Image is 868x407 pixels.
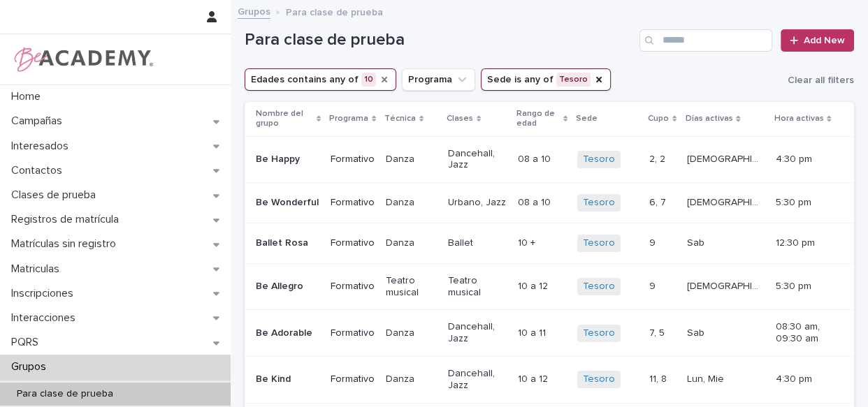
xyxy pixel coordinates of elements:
p: Home [6,90,52,103]
img: WPrjXfSUmiLcdUfaYY4Q [11,45,154,73]
input: Search [639,29,772,52]
p: Danza [386,373,437,385]
p: Sab [686,235,707,249]
p: Clases de prueba [6,188,107,202]
p: Ballet [448,237,507,249]
p: Be Kind [256,373,319,385]
p: Dancehall, Jazz [448,368,507,392]
p: Técnica [384,111,416,126]
p: 9 [649,278,658,293]
p: Be Adorable [256,327,319,339]
p: Formativo [331,197,375,209]
button: Clear all filters [782,70,854,91]
a: Tesoro [583,197,615,209]
p: Be Happy [256,154,319,165]
p: Teatro musical [448,275,507,299]
p: Formativo [331,154,375,165]
p: Matrículas sin registro [6,237,127,251]
p: 10 + [518,235,538,249]
tr: Ballet RosaFormativoDanzaBallet10 +10 + Tesoro 99 SabSab 12:30 pm [245,223,854,263]
tr: Be AdorableFormativoDanzaDancehall, Jazz10 a 1110 a 11 Tesoro 7, 57, 5 SabSab 08:30 am, 09:30 am [245,310,854,357]
p: Programa [329,111,368,126]
tr: Be HappyFormativoDanzaDancehall, Jazz08 a 1008 a 10 Tesoro 2, 22, 2 [DEMOGRAPHIC_DATA], Mar[DEMOG... [245,136,854,183]
p: 6, 7 [649,194,669,209]
a: Tesoro [583,154,615,165]
a: Grupos [238,3,270,19]
p: Cupo [648,111,669,126]
tr: Be WonderfulFormativoDanzaUrbano, Jazz08 a 1008 a 10 Tesoro 6, 76, 7 [DEMOGRAPHIC_DATA], Mar[DEMO... [245,183,854,223]
p: 12:30 pm [775,237,832,249]
p: Urbano, Jazz [448,197,507,209]
p: 4:30 pm [775,154,832,165]
p: Para clase de prueba [6,388,124,400]
p: Formativo [331,281,375,293]
p: Dancehall, Jazz [448,321,507,345]
p: Interacciones [6,311,87,325]
a: Tesoro [583,327,615,339]
p: 11, 8 [649,371,670,385]
p: 08 a 10 [518,151,554,165]
p: Danza [386,154,437,165]
p: Dancehall, Jazz [448,148,507,172]
p: Rango de edad [516,106,560,132]
p: Hora activas [774,111,823,126]
h1: Para clase de prueba [245,30,634,50]
p: Sede [576,111,598,126]
button: Programa [402,68,475,91]
p: Grupos [6,360,57,373]
a: Tesoro [583,373,615,385]
button: Edades [245,68,396,91]
p: [DEMOGRAPHIC_DATA] [686,278,767,293]
p: 7, 5 [649,325,667,339]
p: Inscripciones [6,287,85,300]
p: Sab [686,325,707,339]
p: Danza [386,197,437,209]
p: Días activas [685,111,732,126]
button: Sede [481,68,611,91]
p: Campañas [6,114,73,128]
p: Formativo [331,327,375,339]
p: Teatro musical [386,275,437,299]
p: [DEMOGRAPHIC_DATA], Mar [686,151,767,165]
p: 10 a 12 [518,278,551,293]
p: 10 a 11 [518,325,549,339]
p: Danza [386,327,437,339]
p: 2, 2 [649,151,668,165]
p: 10 a 12 [518,371,551,385]
p: Formativo [331,373,375,385]
a: Tesoro [583,237,615,249]
p: Lun, Mie [686,371,726,385]
p: Danza [386,237,437,249]
p: PQRS [6,336,50,349]
p: 5:30 pm [775,197,832,209]
span: Add New [804,36,845,45]
p: Matriculas [6,262,71,276]
p: Para clase de prueba [286,3,383,19]
p: Nombre del grupo [256,106,313,132]
p: 08 a 10 [518,194,554,209]
p: 9 [649,235,658,249]
p: Be Wonderful [256,197,319,209]
p: 4:30 pm [775,373,832,385]
tr: Be KindFormativoDanzaDancehall, Jazz10 a 1210 a 12 Tesoro 11, 811, 8 Lun, MieLun, Mie 4:30 pm [245,356,854,403]
p: Registros de matrícula [6,213,130,226]
p: Clases [447,111,473,126]
span: Clear all filters [788,75,854,85]
p: Interesados [6,140,80,153]
tr: Be AllegroFormativoTeatro musicalTeatro musical10 a 1210 a 12 Tesoro 99 [DEMOGRAPHIC_DATA][DEMOGR... [245,263,854,310]
p: Contactos [6,164,73,177]
p: Formativo [331,237,375,249]
p: 08:30 am, 09:30 am [775,321,832,345]
p: Ballet Rosa [256,237,319,249]
p: Be Allegro [256,281,319,293]
a: Tesoro [583,281,615,293]
p: [DEMOGRAPHIC_DATA], Mar [686,194,767,209]
a: Add New [781,29,854,52]
p: 5:30 pm [775,281,832,293]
